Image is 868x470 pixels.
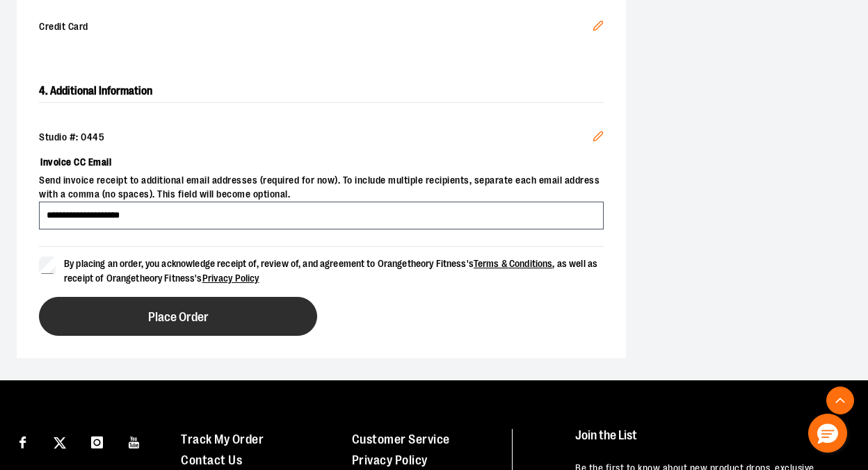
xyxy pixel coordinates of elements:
a: Privacy Policy [352,453,428,467]
h2: 4. Additional Information [39,80,604,103]
a: Visit our X page [48,429,72,453]
span: Place Order [148,311,209,324]
a: Visit our Facebook page [10,429,35,453]
a: Track My Order [181,432,264,446]
a: Terms & Conditions [474,258,553,269]
button: Edit [581,9,615,47]
a: Privacy Policy [202,273,259,284]
button: Edit [581,120,615,157]
a: Visit our Instagram page [85,429,109,453]
input: By placing an order, you acknowledge receipt of, review of, and agreement to Orangetheory Fitness... [39,257,56,273]
span: Credit Card [39,20,593,35]
a: Visit our Youtube page [122,429,147,453]
img: Twitter [54,437,66,449]
button: Back To Top [826,387,854,414]
h4: Join the List [575,429,844,455]
span: Send invoice receipt to additional email addresses (required for now). To include multiple recipi... [39,174,604,202]
label: Invoice CC Email [39,150,604,174]
button: Place Order [39,297,317,336]
button: Hello, have a question? Let’s chat. [808,414,847,453]
div: Studio #: 0445 [39,131,604,145]
a: Contact Us [181,453,242,467]
span: By placing an order, you acknowledge receipt of, review of, and agreement to Orangetheory Fitness... [64,258,597,284]
a: Customer Service [352,432,450,446]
